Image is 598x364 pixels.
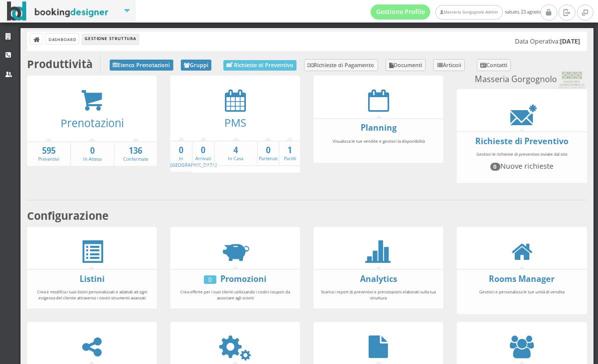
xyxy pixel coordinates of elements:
img: BookingDesigner.com [7,2,109,21]
a: Listini [80,273,105,284]
span: sabato, 23 agosto [371,5,540,20]
a: Masseria Gorgognolo Admin [435,5,502,20]
small: Masseria Gorgognolo [475,71,586,89]
a: 136Confermate [115,145,157,163]
h5: Data Operativa: [515,38,580,45]
b: Configurazione [27,208,109,223]
a: Prenotazioni [61,116,124,130]
a: 1Partiti [279,145,300,162]
a: Elenco Prenotazioni [110,60,173,71]
div: Gestisci e personalizza le tue unità di vendita [457,284,586,311]
strong: 136 [115,145,157,157]
a: 0Arrivati [193,145,213,162]
div: Gestisci le richieste di preventivo inviate dal sito [457,147,586,180]
strong: 4 [215,145,257,156]
a: 0In Attesa [71,145,113,163]
a: 595Preventivi [27,145,70,163]
a: Richieste di Preventivo [475,136,568,147]
a: Analytics [360,273,397,284]
a: Richieste di Preventivo [223,60,296,71]
strong: 0 [170,145,192,156]
a: 0Partenze [258,145,278,162]
span: 0 [490,163,500,171]
div: 0 [204,275,216,284]
strong: 0 [193,145,213,156]
li: Gestione Struttura [82,34,138,45]
img: 0603869b585f11eeb13b0a069e529790.png [557,71,586,89]
strong: 0 [258,145,278,156]
a: Gestione Profilo [371,5,431,20]
a: Articoli [433,59,465,71]
a: Richieste di Pagamento [304,59,378,71]
a: 4In Casa [215,145,257,162]
a: Dashboard [46,34,79,44]
a: Planning [361,122,397,133]
a: 0In [GEOGRAPHIC_DATA] [170,145,217,168]
strong: 595 [27,145,70,157]
a: Rooms Manager [489,273,554,284]
b: Produttività [27,57,93,71]
div: Crea e modifica i tuoi listini personalizzati e adattali ad ogni esigenza del cliente attraverso ... [27,284,157,305]
strong: 1 [279,145,300,156]
div: Scarica i report di preventivi e prenotazioni elaborati sulla tua struttura [314,284,443,305]
h4: Nuove richieste [461,162,582,171]
a: Promozioni [220,273,266,284]
strong: 0 [71,145,113,157]
a: PMS [224,115,246,130]
b: [DATE] [560,37,580,46]
a: Gruppi [181,60,212,71]
div: Visualizza le tue vendite e gestisci la disponibilità [314,134,443,160]
a: Contatti [477,59,511,71]
div: Crea offerte per i tuoi clienti utilizzando i codici coupon da associare agli sconti [170,284,300,305]
a: Documenti [386,59,426,71]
